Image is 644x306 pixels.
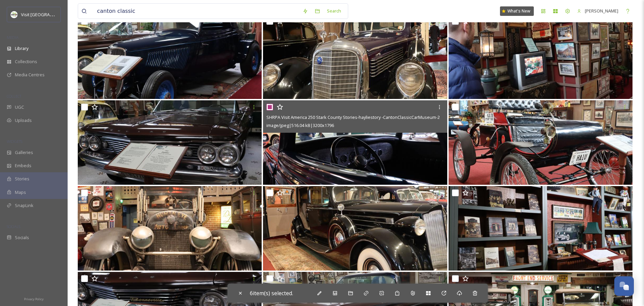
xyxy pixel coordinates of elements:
[78,186,262,271] img: SHRPA Visit America 250 Stark County Stories-hayliestory -CantonClassicCarMuseum-36.jpg
[78,100,262,185] img: SHRPA Visit America 250 Stark County Stories-hayliestory -CantonClassicCarMuseum-23.jpg
[15,189,26,196] span: Maps
[263,100,447,185] img: SHRPA Visit America 250 Stark County Stories-hayliestory -CantonClassicCarMuseum-22.jpg
[7,139,22,144] span: WIDGETS
[574,4,622,18] a: [PERSON_NAME]
[78,15,262,99] img: SHRPA Visit America 250 Stark County Stories-hayliestory -CantonClassicCarMuseum-21.jpg
[250,289,293,297] span: 6 item(s) selected.
[7,224,20,229] span: SOCIALS
[449,186,633,271] img: SHRPA Visit America 250 Stark County Stories-hayliestory -CantonClassicCarMuseum-3.jpg
[15,45,28,52] span: Library
[500,6,534,16] a: What's New
[15,202,33,209] span: SnapLink
[15,58,37,65] span: Collections
[15,72,45,78] span: Media Centres
[15,162,31,169] span: Embeds
[15,234,29,241] span: Socials
[21,11,73,18] span: Visit [GEOGRAPHIC_DATA]
[15,104,24,110] span: UGC
[24,297,44,301] span: Privacy Policy
[94,4,299,19] input: Search your library
[266,122,334,128] span: image/jpeg | 516.04 kB | 3200 x 1796
[449,15,633,99] img: SHRPA Visit America 250 Stark County Stories-hayliestory -CantonClassicCarMuseum-6.jpg
[263,186,447,271] img: SHRPA Visit America 250 Stark County Stories-hayliestory -CantonClassicCarMuseum-32.jpg
[324,4,344,18] div: Search
[449,100,633,185] img: SHRPA Visit America 250 Stark County Stories-hayliestory -CantonClassicCarMuseum-7.jpg
[263,15,447,99] img: SHRPA Visit America 250 Stark County Stories-hayliestory -CantonClassicCarMuseum-37.jpg
[614,276,634,296] button: Open Chat
[266,114,449,120] span: SHRPA Visit America 250 Stark County Stories-hayliestory -CantonClassicCarMuseum-22.jpg
[585,8,618,14] span: [PERSON_NAME]
[7,35,19,40] span: MEDIA
[15,149,33,156] span: Galleries
[24,295,44,303] a: Privacy Policy
[7,94,21,99] span: COLLECT
[15,176,29,182] span: Stories
[11,11,18,18] img: download.jpeg
[15,117,32,124] span: Uploads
